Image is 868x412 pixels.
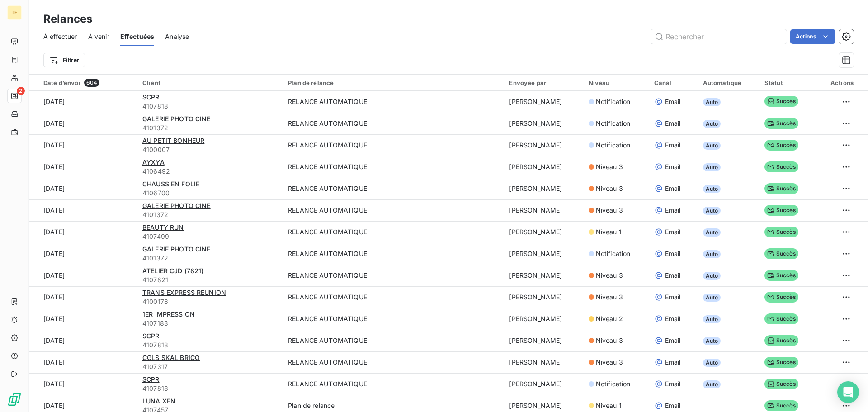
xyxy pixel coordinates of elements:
span: Auto [703,185,721,193]
span: Niveau 2 [596,314,623,323]
span: Auto [703,380,721,388]
td: RELANCE AUTOMATIQUE [283,373,504,395]
input: Rechercher [651,29,787,44]
span: Succès [764,183,798,194]
span: 4100007 [142,145,277,154]
div: Statut [764,79,809,86]
td: [DATE] [29,243,137,265]
span: Email [665,271,681,280]
span: Email [665,119,681,128]
span: Notification [596,97,631,106]
span: 4107499 [142,232,277,241]
img: Logo LeanPay [7,392,22,407]
span: Email [665,227,681,237]
td: [DATE] [29,265,137,286]
span: Auto [703,207,721,215]
span: Auto [703,337,721,345]
span: ATELIER CJD (7821) [142,267,204,275]
td: [DATE] [29,156,137,178]
span: Auto [703,98,721,106]
span: SCPR [142,332,160,340]
span: Niveau 3 [596,271,623,280]
span: Auto [703,142,721,150]
td: [PERSON_NAME] [504,351,583,373]
span: GALERIE PHOTO CINE [142,115,211,123]
span: Auto [703,228,721,237]
span: Succès [764,292,798,303]
span: 1ER IMPRESSION [142,310,195,318]
td: [DATE] [29,178,137,199]
span: Succès [764,357,798,368]
td: RELANCE AUTOMATIQUE [283,199,504,221]
span: Niveau 3 [596,336,623,345]
span: Effectuées [120,32,155,41]
div: Actions [820,79,854,86]
td: [PERSON_NAME] [504,178,583,199]
td: [DATE] [29,286,137,308]
span: Niveau 3 [596,162,623,171]
td: [PERSON_NAME] [504,308,583,330]
td: [DATE] [29,221,137,243]
span: 4107821 [142,275,277,284]
div: TE [7,5,22,20]
span: TRANS EXPRESS REUNION [142,289,226,296]
span: Auto [703,250,721,258]
button: Filtrer [43,53,85,67]
td: [PERSON_NAME] [504,199,583,221]
td: [PERSON_NAME] [504,156,583,178]
span: GALERIE PHOTO CINE [142,202,211,209]
span: Succès [764,205,798,216]
td: [PERSON_NAME] [504,134,583,156]
div: Plan de relance [288,79,498,86]
td: [DATE] [29,134,137,156]
span: Succès [764,270,798,281]
span: Succès [764,161,798,172]
span: 4107183 [142,319,277,328]
span: SCPR [142,93,160,101]
span: SCPR [142,375,160,383]
span: 4106492 [142,167,277,176]
span: À effectuer [43,32,77,41]
td: [PERSON_NAME] [504,330,583,351]
span: Notification [596,249,631,258]
span: Email [665,379,681,388]
span: Niveau 1 [596,401,622,410]
td: [PERSON_NAME] [504,286,583,308]
td: RELANCE AUTOMATIQUE [283,330,504,351]
span: Succès [764,140,798,151]
span: Notification [596,141,631,150]
span: AU PETIT BONHEUR [142,137,204,144]
div: Envoyée par [509,79,577,86]
div: Open Intercom Messenger [837,381,859,403]
td: [DATE] [29,199,137,221]
td: RELANCE AUTOMATIQUE [283,286,504,308]
td: [DATE] [29,91,137,113]
span: Auto [703,359,721,367]
td: RELANCE AUTOMATIQUE [283,243,504,265]
td: RELANCE AUTOMATIQUE [283,91,504,113]
span: 4100178 [142,297,277,306]
h3: Relances [43,11,92,27]
span: Email [665,358,681,367]
td: RELANCE AUTOMATIQUE [283,265,504,286]
span: Auto [703,294,721,302]
td: [PERSON_NAME] [504,91,583,113]
td: [PERSON_NAME] [504,113,583,134]
td: [PERSON_NAME] [504,265,583,286]
td: [PERSON_NAME] [504,221,583,243]
span: Niveau 3 [596,206,623,215]
span: Niveau 3 [596,358,623,367]
span: Succès [764,379,798,389]
span: À venir [88,32,109,41]
span: Succès [764,96,798,107]
span: Auto [703,315,721,323]
span: Succès [764,118,798,129]
span: Email [665,314,681,323]
span: 4106700 [142,189,277,198]
span: Email [665,97,681,106]
span: 4101372 [142,210,277,219]
span: Niveau 1 [596,227,622,237]
span: Email [665,249,681,258]
td: RELANCE AUTOMATIQUE [283,134,504,156]
span: Auto [703,272,721,280]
